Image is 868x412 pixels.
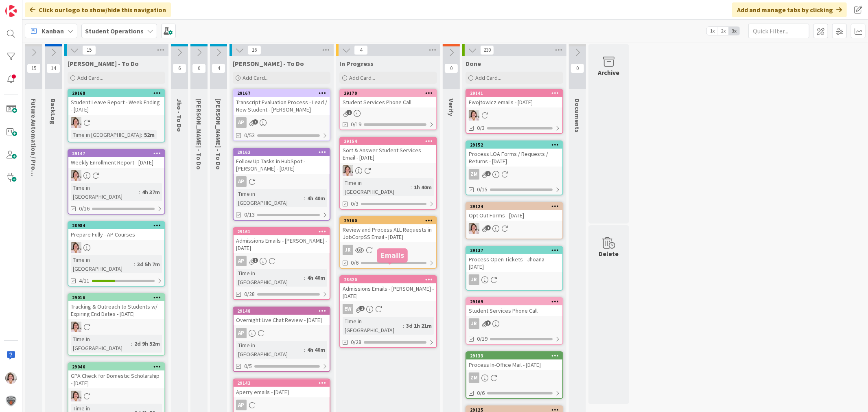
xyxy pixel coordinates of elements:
div: EW [68,322,164,332]
span: 1 [359,306,365,311]
div: Prepare Fully - AP Courses [68,229,164,240]
input: Quick Filter... [748,24,809,38]
div: Tracking & Outreach to Students w/ Expiring End Dates - [DATE] [68,301,164,319]
span: 0 [444,64,458,73]
div: 29137 [470,248,562,253]
div: 28984 [68,222,164,229]
div: 29133 [470,353,562,359]
div: 29160 [344,218,436,224]
span: 14 [46,64,60,73]
div: 29137Process Open Tickets - Jhoana - [DATE] [466,247,562,272]
div: Transcript Evaluation Process - Lead / New Student - [PERSON_NAME] [234,97,330,115]
span: 0/19 [477,335,488,343]
span: 1x [707,27,718,35]
div: 29124 [466,203,562,210]
div: AP [236,176,247,187]
div: 29148 [234,307,330,315]
div: Admissions Emails - [PERSON_NAME] - [DATE] [340,283,436,301]
div: AP [234,400,330,410]
div: 29168 [72,90,164,96]
div: EW [343,304,353,314]
div: 4h 40m [305,194,327,203]
div: AP [234,176,330,187]
div: 3d 1h 21m [404,321,434,330]
div: 29016 [72,295,164,300]
div: AP [236,400,247,410]
div: Student Leave Report - Week Ending - [DATE] [68,97,164,115]
span: : [134,260,135,269]
div: 29046 [68,363,164,370]
span: 15 [27,64,41,73]
div: GPA Check for Domestic Scholarship - [DATE] [68,370,164,388]
div: 29147 [72,151,164,156]
div: 29141Ewojtowicz emails - [DATE] [466,90,562,107]
div: Student Services Phone Call [466,305,562,316]
div: 29143 [234,379,330,387]
div: Admissions Emails - [PERSON_NAME] - [DATE] [234,235,330,253]
span: Add Card... [349,74,375,81]
div: Delete [599,249,619,259]
div: 29141 [466,90,562,97]
div: EW [340,165,436,176]
img: EW [71,322,81,332]
div: 29124 [470,204,562,209]
div: ZM [466,373,562,383]
span: 4 [212,64,225,73]
span: 1 [253,119,258,125]
div: Add and manage tabs by clicking [732,2,847,17]
div: ZM [469,373,479,383]
div: AP [236,256,247,266]
span: 4/11 [79,276,90,285]
div: 4h 37m [140,188,162,197]
div: 29046 [72,364,164,370]
div: JR [469,318,479,329]
span: : [139,188,140,197]
div: 29169Student Services Phone Call [466,298,562,316]
span: 0/19 [351,120,361,129]
span: 3x [729,27,740,35]
div: 28984 [72,223,164,228]
span: 0/6 [477,389,485,397]
b: Student Operations [85,27,144,35]
div: AP [234,117,330,128]
div: 29167 [237,90,330,96]
img: Visit kanbanzone.com [5,5,17,17]
div: 29154 [340,138,436,145]
div: 29152 [470,142,562,148]
span: 0/13 [244,210,255,219]
div: JR [466,318,562,329]
div: EW [68,391,164,401]
div: 29046GPA Check for Domestic Scholarship - [DATE] [68,363,164,388]
div: Time in [GEOGRAPHIC_DATA] [236,269,304,287]
div: 29016 [68,294,164,301]
span: 4 [354,45,368,55]
div: EW [68,242,164,253]
span: In Progress [339,59,374,68]
div: Ewojtowicz emails - [DATE] [466,97,562,107]
span: 2 [485,171,491,176]
span: : [141,130,142,139]
div: 29152Process LOA Forms / Requests / Returns - [DATE] [466,141,562,167]
div: Process Open Tickets - Jhoana - [DATE] [466,254,562,272]
img: EW [71,391,81,401]
div: ZM [469,169,479,180]
div: 1h 40m [412,183,434,192]
div: 29161 [234,228,330,235]
div: 29168Student Leave Report - Week Ending - [DATE] [68,90,164,115]
div: JR [466,274,562,285]
div: 29170 [340,90,436,97]
span: Add Card... [243,74,269,81]
div: 2d 9h 52m [132,339,162,348]
div: 29133Process In-Office Mail - [DATE] [466,352,562,370]
div: JR [469,274,479,285]
span: 1 [485,320,491,326]
span: : [403,321,404,330]
div: EW [340,304,436,314]
div: 29143Aperry emails - [DATE] [234,379,330,397]
span: Eric - To Do [214,99,223,170]
div: Time in [GEOGRAPHIC_DATA] [71,255,134,273]
div: Archive [598,68,620,77]
div: 29170Student Services Phone Call [340,90,436,107]
div: 29162 [234,149,330,156]
span: Zaida - To Do [195,99,203,170]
